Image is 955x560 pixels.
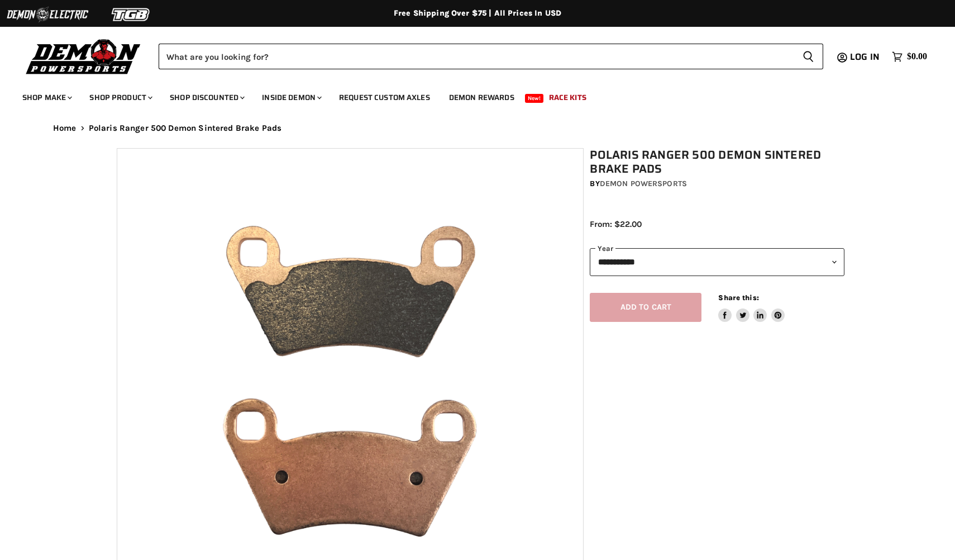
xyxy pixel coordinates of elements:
[89,4,173,25] img: TGB Logo 2
[590,178,844,190] div: by
[53,124,77,133] a: Home
[254,86,328,109] a: Inside Demon
[81,86,159,109] a: Shop Product
[14,86,79,109] a: Shop Make
[22,36,145,76] img: Demon Powersports
[718,293,785,322] aside: Share this:
[31,124,924,133] nav: Breadcrumbs
[886,49,933,65] a: $0.00
[590,248,844,276] select: year
[441,86,523,109] a: Demon Rewards
[6,4,89,25] img: Demon Electric Logo 2
[161,86,251,109] a: Shop Discounted
[590,219,642,229] span: From: $22.00
[159,44,823,69] form: Product
[31,8,924,18] div: Free Shipping Over $75 | All Prices In USD
[541,86,595,109] a: Race Kits
[907,51,927,62] span: $0.00
[850,50,880,64] span: Log in
[718,293,758,302] span: Share this:
[525,94,544,103] span: New!
[331,86,438,109] a: Request Custom Axles
[794,44,823,69] button: Search
[159,44,794,69] input: Search
[600,179,687,188] a: Demon Powersports
[590,148,844,176] h1: Polaris Ranger 500 Demon Sintered Brake Pads
[89,124,282,133] span: Polaris Ranger 500 Demon Sintered Brake Pads
[14,82,924,109] ul: Main menu
[845,52,886,62] a: Log in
